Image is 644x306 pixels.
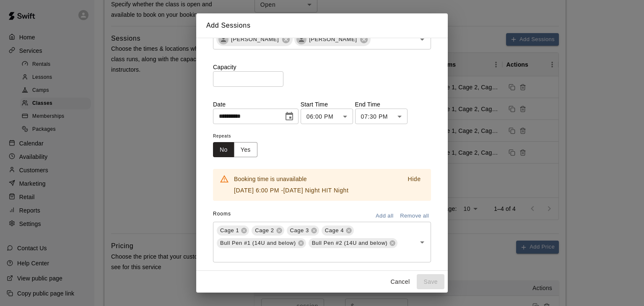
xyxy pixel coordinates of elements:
span: Cage 3 [287,226,312,235]
button: Open [416,34,428,45]
div: 07:30 PM [355,109,408,124]
span: [PERSON_NAME] [226,35,284,44]
p: Capacity [213,63,431,71]
div: Bull Pen #1 (14U and below) [217,238,306,248]
button: Choose date, selected date is Aug 15, 2025 [281,108,298,125]
div: [PERSON_NAME] [216,33,293,46]
span: Rooms [213,211,231,217]
button: Add all [371,210,398,223]
button: No [213,142,234,158]
div: Woodrow Hardin [296,34,306,44]
span: Bull Pen #1 (14U and below) [217,239,299,247]
span: Repeats [213,131,264,142]
div: Cage 3 [287,226,319,236]
div: outlined button group [213,142,257,158]
div: 06:00 PM [301,109,353,124]
span: Cage 4 [322,226,347,235]
span: [PERSON_NAME] [304,35,362,44]
button: Cancel [387,274,413,290]
button: Open [416,236,428,248]
span: Bull Pen #2 (14U and below) [309,239,391,247]
button: Hide [401,173,428,185]
h2: Add Sessions [196,13,448,38]
span: Cage 2 [252,226,277,235]
div: Andrew May [218,34,229,44]
div: Cage 1 [217,226,249,236]
p: Start Time [301,100,353,109]
div: Bull Pen #2 (14U and below) [309,238,398,248]
p: [DATE] 6:00 PM - [DATE] Night HIT Night [234,186,348,195]
button: Remove all [398,210,431,223]
div: Cage 2 [252,226,284,236]
div: Booking time is unavailable [234,171,348,198]
div: [PERSON_NAME] [294,33,371,46]
p: Date [213,100,299,109]
span: Cage 1 [217,226,242,235]
div: Cage 4 [322,226,354,236]
button: Yes [234,142,257,158]
p: End Time [355,100,408,109]
p: Hide [408,175,421,184]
